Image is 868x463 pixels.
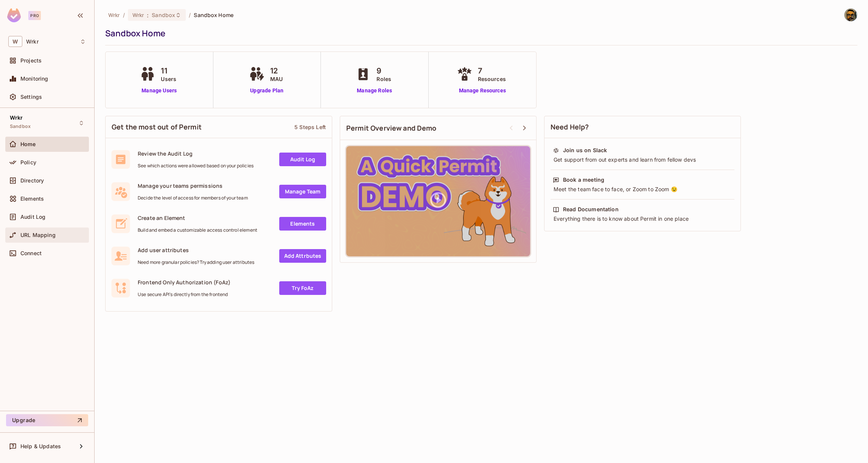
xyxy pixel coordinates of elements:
[553,215,732,223] div: Everything there is to know about Permit in one place
[294,123,326,131] div: 5 Steps Left
[161,75,176,83] span: Users
[26,39,39,45] span: Workspace: Wrkr
[553,156,732,164] div: Get support from out experts and learn from fellow devs
[247,87,286,95] a: Upgrade Plan
[6,414,88,426] button: Upgrade
[194,11,233,19] span: Sandbox Home
[112,122,202,132] span: Get the most out of Permit
[20,94,42,100] span: Settings
[279,153,326,166] a: Audit Log
[346,123,437,133] span: Permit Overview and Demo
[138,246,254,254] span: Add user attributes
[279,281,326,295] a: Try FoAz
[138,292,230,298] span: Use secure API's directly from the frontend
[132,11,144,19] span: Wrkr
[108,11,120,19] span: the active workspace
[189,11,191,19] li: /
[845,9,857,21] img: Ashwath Paratal
[138,227,257,233] span: Build and embed a customizable access control element
[478,75,506,83] span: Resources
[7,8,21,22] img: SReyMgAAAABJRU5ErkJggg==
[20,178,44,184] span: Directory
[10,115,23,121] span: Wrkr
[376,75,391,83] span: Roles
[138,259,254,265] span: Need more granular policies? Try adding user attributes
[161,65,176,76] span: 11
[20,232,56,238] span: URL Mapping
[563,176,604,184] div: Book a meeting
[20,58,42,64] span: Projects
[354,87,395,95] a: Manage Roles
[138,163,254,169] span: See which actions were allowed based on your policies
[279,185,326,198] a: Manage Team
[146,12,149,18] span: :
[20,76,48,82] span: Monitoring
[455,87,510,95] a: Manage Resources
[138,150,254,157] span: Review the Audit Log
[20,250,42,256] span: Connect
[270,75,283,83] span: MAU
[270,65,283,76] span: 12
[551,122,589,132] span: Need Help?
[553,186,732,193] div: Meet the team face to face, or Zoom to Zoom 😉
[8,36,22,47] span: W
[20,159,36,165] span: Policy
[563,147,607,154] div: Join us on Slack
[20,196,44,202] span: Elements
[152,11,175,19] span: Sandbox
[138,195,248,201] span: Decide the level of access for members of your team
[10,123,31,129] span: Sandbox
[478,65,506,76] span: 7
[138,279,230,286] span: Frontend Only Authorization (FoAz)
[138,214,257,221] span: Create an Element
[105,28,854,39] div: Sandbox Home
[279,249,326,263] a: Add Attrbutes
[20,443,61,449] span: Help & Updates
[138,182,248,189] span: Manage your teams permissions
[20,214,45,220] span: Audit Log
[123,11,125,19] li: /
[279,217,326,231] a: Elements
[20,141,36,147] span: Home
[563,206,619,213] div: Read Documentation
[28,11,41,20] div: Pro
[376,65,391,76] span: 9
[138,87,180,95] a: Manage Users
